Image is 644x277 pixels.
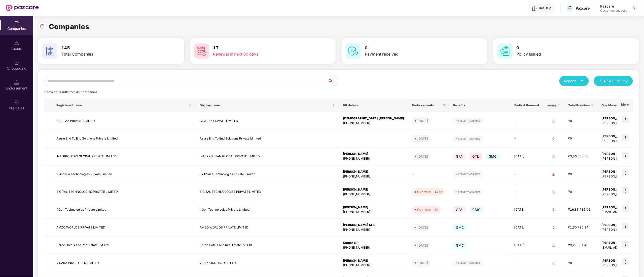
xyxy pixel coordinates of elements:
img: svg+xml;base64,PHN2ZyB4bWxucz0iaHR0cDovL3d3dy53My5vcmcvMjAwMC9zdmciIHdpZHRoPSIxMjIiIGhlaWdodD0iMj... [453,171,484,177]
td: INTERPOLITAN GLOBAL PRIVATE LIMITED [196,148,339,165]
td: - [510,165,543,183]
div: [PHONE_NUMBER] [343,210,404,214]
div: 0 [547,190,560,194]
th: Total Premium [564,99,598,112]
div: ₹3,86,368.58 [568,154,594,159]
td: Spree Hotels And Real Estate Pvt Ltd [52,237,196,254]
img: svg+xml;base64,PHN2ZyBpZD0iRHJvcGRvd24tMzJ4MzIiIHhtbG5zPSJodHRwOi8vd3d3LnczLm9yZy8yMDAwL3N2ZyIgd2... [633,6,637,10]
img: svg+xml;base64,PHN2ZyB3aWR0aD0iMjAiIGhlaWdodD0iMjAiIHZpZXdCb3g9IjAgMCAyMCAyMCIgZmlsbD0ibm9uZSIgeG... [14,60,19,65]
img: icon [622,205,629,212]
td: Skillovilla Technologies Private Limited [52,165,196,183]
div: Overdue - 147d [417,189,442,194]
span: GPA [453,153,466,160]
div: ₹0 [568,190,594,194]
div: [PHONE_NUMBER] [343,121,404,126]
td: 4Gen Technologies Private Limited [52,201,196,219]
img: New Pazcare Logo [6,5,39,11]
div: [DATE] [417,136,428,141]
div: [DATE] [417,118,428,123]
img: icon [622,187,629,194]
span: Showing results for [44,90,98,94]
td: VISAKA INDUSTRIES LIMITED [52,254,196,272]
td: Azure End To End Solutions Private Limited [52,130,196,148]
div: [PERSON_NAME] [343,258,404,263]
div: Renewal in next 60 days [213,51,304,57]
div: ₹1,60,790.34 [568,225,594,230]
div: [DATE] [417,154,428,159]
th: Issues [543,99,564,112]
img: svg+xml;base64,PHN2ZyB4bWxucz0iaHR0cDovL3d3dy53My5vcmcvMjAwMC9zdmciIHdpZHRoPSI2MCIgaGVpZ2h0PSI2MC... [346,43,361,59]
td: [DATE] [510,237,543,254]
div: Policy issued [517,51,607,57]
img: icon [622,169,629,176]
td: Azure End To End Solutions Private Limited [196,130,339,148]
td: VISAKA INDUSTRIES LTD.. [196,254,339,272]
span: Issues [547,103,557,107]
button: plusNew Company [594,76,633,86]
img: icon [622,241,629,248]
span: P [568,5,572,11]
div: [PHONE_NUMBER] [343,156,404,161]
img: svg+xml;base64,PHN2ZyB4bWxucz0iaHR0cDovL3d3dy53My5vcmcvMjAwMC9zdmciIHdpZHRoPSI2MCIgaGVpZ2h0PSI2MC... [42,43,57,59]
span: GTL [470,153,482,160]
img: svg+xml;base64,PHN2ZyBpZD0iSXNzdWVzX2Rpc2FibGVkIiB4bWxucz0iaHR0cDovL3d3dy53My5vcmcvMjAwMC9zdmciIH... [14,40,19,45]
div: Kumar B R [343,241,404,245]
td: [DATE] [510,148,543,165]
th: More [617,99,633,112]
div: [PERSON_NAME] [343,169,404,174]
span: Total Premium [568,103,590,107]
img: svg+xml;base64,PHN2ZyBpZD0iQ29tcGFuaWVzIiB4bWxucz0iaHR0cDovL3d3dy53My5vcmcvMjAwMC9zdmciIHdpZHRoPS... [14,21,19,26]
div: ₹0 [568,119,594,123]
img: svg+xml;base64,PHN2ZyBpZD0iUmVsb2FkLTMyeDMyIiB4bWxucz0iaHR0cDovL3d3dy53My5vcmcvMjAwMC9zdmciIHdpZH... [40,24,45,29]
span: plus [599,79,602,83]
td: AMZO WORLDS PRIVATE LIMITED [52,219,196,237]
td: BIGITAL TECHNOLOGIES PRIVATE LIMITED [52,183,196,201]
div: [PERSON_NAME] [343,152,404,156]
img: svg+xml;base64,PHN2ZyB4bWxucz0iaHR0cDovL3d3dy53My5vcmcvMjAwMC9zdmciIHdpZHRoPSIxMjIiIGhlaWdodD0iMj... [453,189,484,195]
span: Registered name [56,103,188,107]
td: - [510,112,543,130]
img: icon [622,116,629,123]
span: GMC [453,242,467,249]
div: 0 [547,154,560,159]
img: svg+xml;base64,PHN2ZyB4bWxucz0iaHR0cDovL3d3dy53My5vcmcvMjAwMC9zdmciIHdpZHRoPSI2MCIgaGVpZ2h0PSI2MC... [194,43,209,59]
h3: 0 [365,45,455,51]
td: INTERPOLITAN GLOBAL PRIVATE LIMITED [52,148,196,165]
img: icon [622,223,629,230]
div: [PHONE_NUMBER] [343,174,404,179]
img: icon [622,152,629,159]
span: filter [443,104,446,107]
td: AMZO WORLDS PRIVATE LIMITED [196,219,339,237]
div: [DATE] [417,243,428,248]
th: Benefits [449,99,510,112]
td: - [510,183,543,201]
div: ₹0 [568,261,594,265]
div: 4 [547,172,560,177]
img: svg+xml;base64,PHN2ZyB4bWxucz0iaHR0cDovL3d3dy53My5vcmcvMjAwMC9zdmciIHdpZHRoPSIxMjIiIGhlaWdodD0iMj... [453,118,484,124]
h3: 145 [61,45,152,51]
div: [DATE] [417,260,428,265]
div: [PHONE_NUMBER] [343,263,404,268]
div: 0 [547,119,560,123]
th: Display name [196,99,339,112]
span: GMC [470,206,484,213]
div: [DATE] [417,225,428,230]
div: ₹16,85,735.02 [568,207,594,212]
div: Get Help [539,6,551,10]
td: [DATE] [510,219,543,237]
img: icon [622,134,629,141]
div: Reports [564,78,584,83]
span: Endorsements [412,103,441,107]
div: ₹0 [568,172,594,177]
div: [DEMOGRAPHIC_DATA] [PERSON_NAME] [343,116,404,121]
div: ₹9,21,091.48 [568,243,594,248]
span: New Company [604,78,628,83]
td: GIGLEAZ PRIVATE LIMITED [52,112,196,130]
div: ₹0 [568,136,594,141]
th: Earliest Renewal [510,99,543,112]
img: svg+xml;base64,PHN2ZyB3aWR0aD0iMTQuNSIgaGVpZ2h0PSIxNC41IiB2aWV3Qm94PSIwIDAgMTYgMTYiIGZpbGw9Im5vbm... [14,80,19,85]
td: - [510,254,543,272]
td: [DATE] [510,201,543,219]
div: [PERSON_NAME] [343,187,404,192]
div: Payment received [365,51,455,57]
